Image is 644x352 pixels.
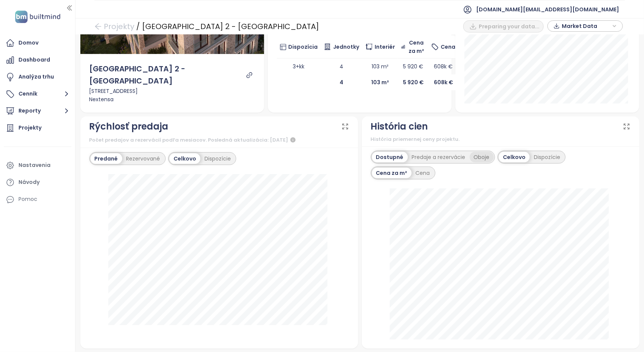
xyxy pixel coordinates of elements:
[169,153,200,164] div: Celkovo
[372,168,412,178] div: Cena za m²
[4,120,71,136] a: Projekty
[91,153,122,164] div: Predané
[18,161,51,170] div: Nastavenia
[89,95,255,103] div: Nextensa
[200,153,235,164] div: Dispozície
[340,79,343,86] b: 4
[4,86,71,102] button: Cenník
[372,152,408,162] div: Dostupné
[18,55,50,65] div: Dashboard
[4,36,71,51] a: Domov
[89,87,255,95] div: [STREET_ADDRESS]
[403,79,424,86] b: 5 920 €
[403,63,423,70] span: 5 920 €
[552,20,619,32] div: button
[4,69,71,85] a: Analýza trhu
[362,59,398,74] td: 103 m²
[18,72,54,82] div: Analýza trhu
[122,153,164,164] div: Rezervované
[4,52,71,68] a: Dashboard
[142,20,319,33] div: [GEOGRAPHIC_DATA] 2 - [GEOGRAPHIC_DATA]
[375,43,395,51] span: Interiér
[371,119,428,134] div: História cien
[530,152,564,162] div: Dispozície
[288,43,318,51] span: Dispozícia
[89,136,349,145] div: Počet predajov a rezervácií podľa mesiacov. Posledná aktualizácia: [DATE]
[94,20,134,33] a: arrow-left Projekty
[371,79,389,86] b: 103 m²
[479,22,539,31] span: Preparing your data...
[562,20,610,32] span: Market Data
[18,38,38,48] div: Domov
[333,43,359,51] span: Jednotky
[4,158,71,173] a: Nastavenia
[499,152,530,162] div: Celkovo
[321,59,362,74] td: 4
[408,152,470,162] div: Predaje a rezervácie
[441,43,455,51] span: Cena
[434,63,453,70] span: 608k €
[89,119,169,134] div: Rýchlosť predaja
[18,123,41,133] div: Projekty
[463,20,544,32] button: Preparing your data...
[412,168,434,178] div: Cena
[277,59,321,74] td: 3+kk
[246,72,253,79] a: link
[4,192,71,207] div: Pomoc
[476,0,619,19] span: [DOMAIN_NAME][EMAIL_ADDRESS][DOMAIN_NAME]
[470,152,494,162] div: Oboje
[94,23,102,30] span: arrow-left
[136,20,140,33] div: /
[18,195,37,204] div: Pomoc
[407,39,426,55] span: Cena za m²
[18,178,40,187] div: Návody
[4,175,71,190] a: Návody
[89,63,244,87] div: [GEOGRAPHIC_DATA] 2 - [GEOGRAPHIC_DATA]
[371,136,630,143] div: História priemernej ceny projektu.
[4,103,71,119] button: Reporty
[434,79,453,86] b: 608k €
[13,9,63,25] img: logo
